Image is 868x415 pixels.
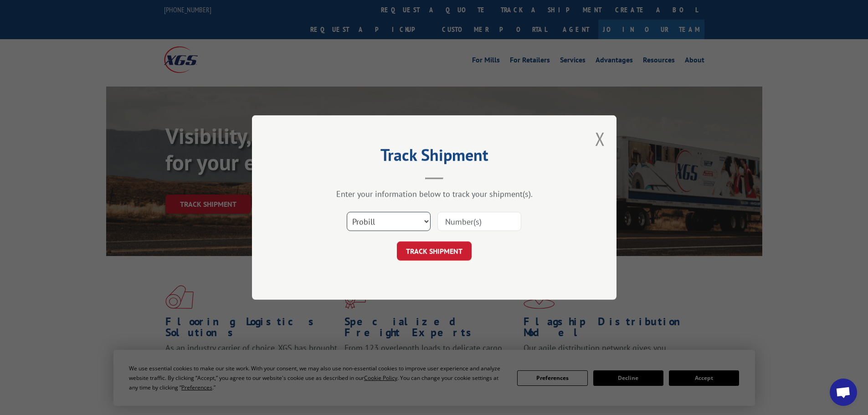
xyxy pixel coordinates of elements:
[595,127,605,151] button: Close modal
[830,379,857,406] div: Open chat
[298,149,571,166] h2: Track Shipment
[397,241,472,261] button: TRACK SHIPMENT
[437,212,521,231] input: Number(s)
[298,189,571,199] div: Enter your information below to track your shipment(s).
